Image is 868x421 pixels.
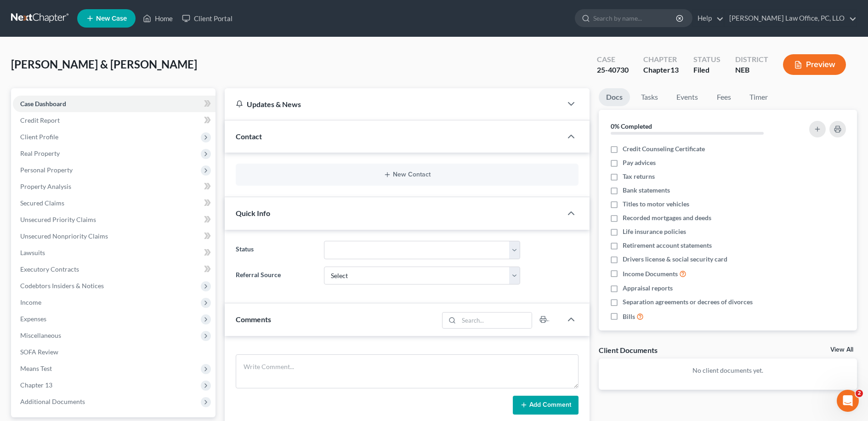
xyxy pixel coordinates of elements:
[231,267,319,285] label: Referral Source
[670,65,679,74] span: 13
[20,265,79,273] span: Executory Contracts
[709,88,738,106] a: Fees
[20,381,52,389] span: Chapter 13
[236,209,270,217] span: Quick Info
[623,199,689,209] span: Titles to motor vehicles
[459,313,532,328] input: Search...
[735,54,768,65] div: District
[20,249,45,256] span: Lawsuits
[623,227,686,236] span: Life insurance policies
[20,398,85,405] span: Additional Documents
[599,345,658,355] div: Client Documents
[597,54,629,65] div: Case
[623,158,656,167] span: Pay advices
[606,366,850,375] p: No client documents yet.
[20,166,73,174] span: Personal Property
[243,171,571,178] button: New Contact
[623,284,673,293] span: Appraisal reports
[20,199,64,207] span: Secured Claims
[20,298,41,306] span: Income
[96,15,127,22] span: New Case
[623,213,711,222] span: Recorded mortgages and deeds
[599,88,630,106] a: Docs
[20,232,108,240] span: Unsecured Nonpriority Claims
[623,144,705,154] span: Credit Counseling Certificate
[830,347,853,353] a: View All
[20,364,52,372] span: Means Test
[177,10,237,27] a: Client Portal
[20,331,61,339] span: Miscellaneous
[593,10,677,27] input: Search by name...
[13,228,216,245] a: Unsecured Nonpriority Claims
[623,186,670,195] span: Bank statements
[13,112,216,129] a: Credit Report
[693,54,720,65] div: Status
[783,54,846,75] button: Preview
[623,269,678,279] span: Income Documents
[693,10,724,27] a: Help
[643,54,679,65] div: Chapter
[623,172,655,181] span: Tax returns
[20,149,60,157] span: Real Property
[236,99,551,109] div: Updates & News
[13,245,216,261] a: Lawsuits
[623,297,753,307] span: Separation agreements or decrees of divorces
[13,96,216,112] a: Case Dashboard
[13,211,216,228] a: Unsecured Priority Claims
[623,241,712,250] span: Retirement account statements
[20,315,46,323] span: Expenses
[11,57,197,71] span: [PERSON_NAME] & [PERSON_NAME]
[20,100,66,108] span: Case Dashboard
[231,241,319,259] label: Status
[138,10,177,27] a: Home
[13,195,216,211] a: Secured Claims
[13,178,216,195] a: Property Analysis
[623,312,635,321] span: Bills
[725,10,857,27] a: [PERSON_NAME] Law Office, PC, LLO
[735,65,768,75] div: NEB
[20,182,71,190] span: Property Analysis
[13,344,216,360] a: SOFA Review
[20,216,96,223] span: Unsecured Priority Claims
[611,122,652,130] strong: 0% Completed
[669,88,705,106] a: Events
[20,348,58,356] span: SOFA Review
[693,65,720,75] div: Filed
[13,261,216,278] a: Executory Contracts
[856,390,863,397] span: 2
[236,315,271,324] span: Comments
[742,88,775,106] a: Timer
[236,132,262,141] span: Contact
[634,88,665,106] a: Tasks
[623,255,727,264] span: Drivers license & social security card
[513,396,579,415] button: Add Comment
[20,133,58,141] span: Client Profile
[597,65,629,75] div: 25-40730
[837,390,859,412] iframe: Intercom live chat
[643,65,679,75] div: Chapter
[20,282,104,290] span: Codebtors Insiders & Notices
[20,116,60,124] span: Credit Report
